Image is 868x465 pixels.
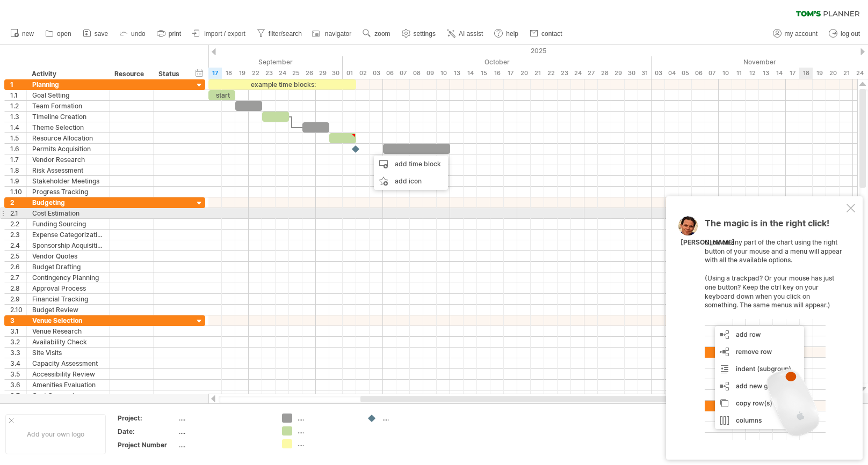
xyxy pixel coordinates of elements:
[527,27,566,41] a: contact
[208,68,222,79] div: Wednesday, 17 September 2025
[840,68,853,79] div: Friday, 21 November 2025
[32,337,104,347] div: Availability Check
[382,414,441,423] div: ....
[558,68,571,79] div: Thursday, 23 October 2025
[179,427,269,436] div: ....
[42,27,75,41] a: open
[5,414,106,454] div: Add your own logo
[10,326,26,336] div: 3.1
[32,219,104,229] div: Funding Sourcing
[10,337,26,347] div: 3.2
[32,122,104,132] div: Theme Selection
[32,348,104,358] div: Site Visits
[10,219,26,229] div: 2.2
[414,30,436,38] span: settings
[705,218,829,234] span: The magic is in the right click!
[32,187,104,197] div: Progress Tracking
[158,69,182,79] div: Status
[179,414,269,423] div: ....
[10,283,26,293] div: 2.8
[249,68,262,79] div: Monday, 22 September 2025
[10,122,26,132] div: 1.4
[10,294,26,304] div: 2.9
[343,68,356,79] div: Wednesday, 1 October 2025
[10,208,26,218] div: 2.1
[32,283,104,293] div: Approval Process
[517,68,531,79] div: Monday, 20 October 2025
[32,272,104,283] div: Contingency Planning
[491,27,522,41] a: help
[374,30,390,38] span: zoom
[841,30,860,38] span: log out
[204,30,245,38] span: import / export
[504,68,517,79] div: Friday, 17 October 2025
[374,156,448,173] div: add time block
[10,133,26,143] div: 1.5
[665,68,678,79] div: Tuesday, 4 November 2025
[32,176,104,186] div: Stakeholder Meetings
[10,144,26,154] div: 1.6
[22,30,34,38] span: new
[506,30,518,38] span: help
[625,68,638,79] div: Thursday, 30 October 2025
[437,68,450,79] div: Friday, 10 October 2025
[10,240,26,250] div: 2.4
[298,439,356,448] div: ....
[383,68,396,79] div: Monday, 6 October 2025
[531,68,544,79] div: Tuesday, 21 October 2025
[360,27,393,41] a: zoom
[719,68,732,79] div: Monday, 10 November 2025
[325,30,351,38] span: navigator
[32,326,104,336] div: Venue Research
[423,68,437,79] div: Thursday, 9 October 2025
[131,30,146,38] span: undo
[190,27,249,41] a: import / export
[95,30,108,38] span: save
[32,165,104,175] div: Risk Assessment
[32,79,104,90] div: Planning
[541,30,562,38] span: contact
[10,315,26,326] div: 3
[10,348,26,358] div: 3.3
[154,27,184,41] a: print
[32,305,104,315] div: Budget Review
[32,101,104,111] div: Team Formation
[786,68,799,79] div: Monday, 17 November 2025
[10,154,26,165] div: 1.7
[57,30,71,38] span: open
[853,68,866,79] div: Monday, 24 November 2025
[118,427,177,436] div: Date:
[32,380,104,390] div: Amenities Evaluation
[32,251,104,261] div: Vendor Quotes
[32,369,104,379] div: Accessibility Review
[356,68,370,79] div: Thursday, 2 October 2025
[118,440,177,449] div: Project Number
[10,112,26,122] div: 1.3
[785,30,818,38] span: my account
[464,68,477,79] div: Tuesday, 14 October 2025
[826,27,863,41] a: log out
[329,68,343,79] div: Tuesday, 30 September 2025
[32,144,104,154] div: Permits Acquisition
[80,27,111,41] a: save
[8,27,37,41] a: new
[32,315,104,326] div: Venue Selection
[10,251,26,261] div: 2.5
[705,274,834,309] span: (Using a trackpad? Or your mouse has just one button? Keep the ctrl key on your keyboard down whe...
[678,68,692,79] div: Wednesday, 5 November 2025
[269,30,302,38] span: filter/search
[343,56,652,68] div: October 2025
[32,240,104,250] div: Sponsorship Acquisition
[208,79,356,90] div: example time blocks:
[681,238,735,247] div: [PERSON_NAME]
[32,262,104,272] div: Budget Drafting
[169,30,181,38] span: print
[310,27,355,41] a: navigator
[276,68,289,79] div: Wednesday, 24 September 2025
[10,197,26,208] div: 2
[114,69,147,79] div: Resource
[490,68,504,79] div: Thursday, 16 October 2025
[10,262,26,272] div: 2.6
[32,90,104,100] div: Goal Setting
[374,173,448,190] div: add icon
